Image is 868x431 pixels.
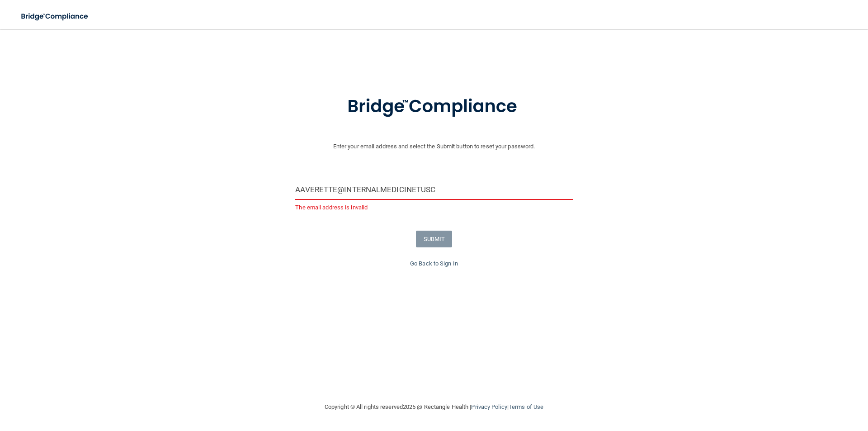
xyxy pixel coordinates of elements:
[14,7,97,26] img: bridge_compliance_login_screen.278c3ca4.svg
[471,403,507,410] a: Privacy Policy
[410,260,458,267] a: Go Back to Sign In
[509,403,543,410] a: Terms of Use
[269,393,599,422] div: Copyright © All rights reserved 2025 @ Rectangle Health | |
[295,180,572,200] input: Email
[329,83,539,130] img: bridge_compliance_login_screen.278c3ca4.svg
[295,202,572,213] p: The email address is invalid
[416,231,453,247] button: SUBMIT
[712,367,857,403] iframe: Drift Widget Chat Controller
